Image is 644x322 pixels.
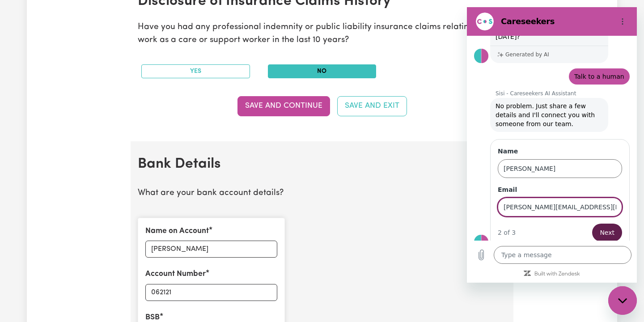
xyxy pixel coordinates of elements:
button: Yes [141,64,250,78]
label: Account Number [145,268,206,280]
p: What are your bank account details? [138,187,506,200]
p: Have you had any professional indemnity or public liability insurance claims relating to your wor... [138,21,506,47]
input: Holly Peers [145,241,277,258]
iframe: Button to launch messaging window, conversation in progress [608,286,637,315]
label: Name on Account [145,225,209,237]
button: Save and Continue [237,96,330,116]
input: e.g. 000123456 [145,284,277,301]
button: No [268,64,377,78]
iframe: Messaging window [467,7,637,283]
h2: Bank Details [138,156,445,173]
button: Save and Exit [337,96,407,116]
